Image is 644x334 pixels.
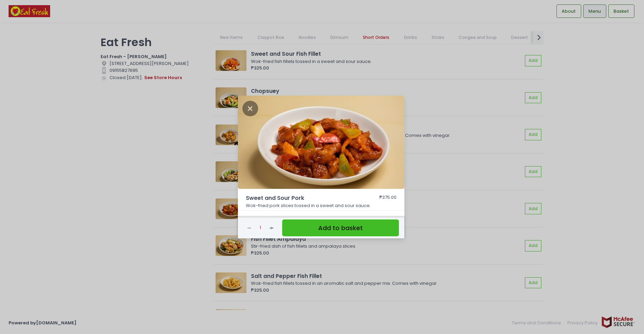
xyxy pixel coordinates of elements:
button: Add to basket [282,219,399,236]
p: Wok-fried pork slices tossed in a sweet and sour sauce. [246,202,397,209]
div: ₱375.00 [379,194,396,202]
span: Sweet and Sour Pork [246,194,359,202]
button: Close [242,105,258,111]
img: Sweet and Sour Pork [238,96,404,189]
